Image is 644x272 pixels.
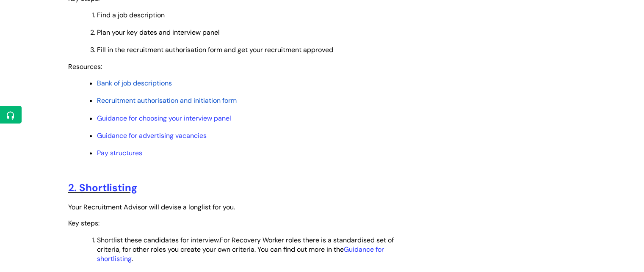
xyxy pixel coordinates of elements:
[97,79,172,88] a: Bank of job descriptions
[97,11,165,19] span: Find a job description
[97,245,384,263] a: Guidance for shortlisting
[68,181,137,194] a: 2. Shortlisting
[97,236,394,254] span: For Recovery Worker roles there is a standardised set of criteria, for other roles you create you...
[97,114,231,123] a: Guidance for choosing your interview panel
[97,131,207,140] a: Guidance for advertising vacancies
[97,96,237,105] a: Recruitment authorisation and initiation form
[97,28,220,37] span: Plan your key dates and interview panel
[68,203,235,212] span: Your Recruitment Advisor will devise a longlist for you.
[68,219,100,228] span: Key steps:
[68,62,102,71] span: Resources:
[97,245,384,263] span: .
[97,236,220,245] span: Shortlist these candidates for interview.
[97,148,142,157] a: Pay structures
[97,45,333,54] span: Fill in the recruitment authorisation form and get your recruitment approved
